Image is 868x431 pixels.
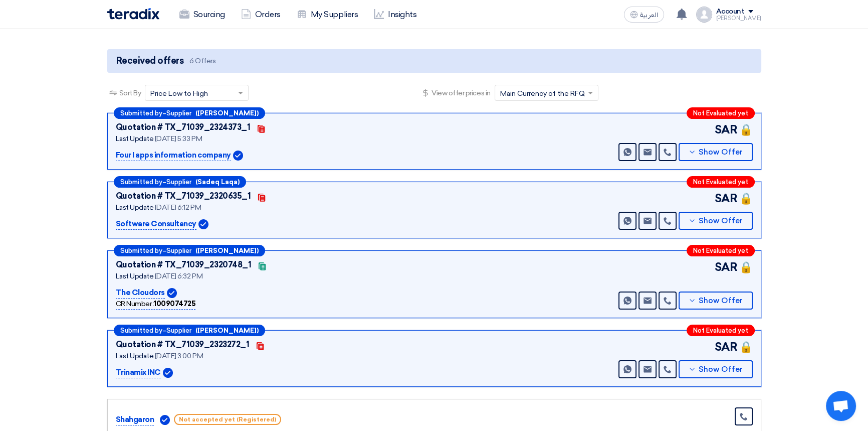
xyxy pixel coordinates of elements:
span: SAR [714,190,737,207]
a: Open chat [826,391,856,421]
span: Not Evaluated yet [693,179,748,185]
b: 1009074725 [154,300,195,308]
span: 🔒 [739,121,753,138]
a: Insights [366,4,424,26]
a: Sourcing [171,4,233,26]
span: Supplier [166,247,191,254]
img: Verified Account [167,288,177,298]
div: CR Number : [116,299,196,310]
img: profile_test.png [696,7,712,23]
span: SAR [714,259,737,275]
span: Not Evaluated yet [693,110,748,116]
div: Quotation # TX_71039_2320635_1 [116,190,251,202]
div: – [114,245,265,256]
div: Account [716,8,745,16]
img: Verified Account [198,219,208,229]
div: – [114,325,265,336]
span: Last Update [116,134,154,143]
span: Submitted by [120,179,162,185]
p: The Cloudors [116,287,165,299]
div: [PERSON_NAME] [716,16,761,21]
span: 🔒 [739,259,753,275]
button: Show Offer [679,360,753,378]
span: Not accepted yet (Registered) [174,414,281,425]
span: Supplier [166,179,191,185]
span: Submitted by [120,327,162,334]
span: SAR [714,339,737,355]
img: Verified Account [233,151,243,161]
b: ([PERSON_NAME]) [195,247,259,254]
span: [DATE] 5:33 PM [155,134,202,143]
span: Supplier [166,110,191,116]
b: (Sadeq Laqa) [195,179,240,185]
button: العربية [624,7,664,23]
span: Last Update [116,272,154,280]
span: Supplier [166,327,191,334]
img: Verified Account [160,415,170,425]
div: Quotation # TX_71039_2324373_1 [116,121,251,133]
button: Show Offer [679,212,753,230]
div: – [114,176,246,188]
div: Quotation # TX_71039_2320748_1 [116,259,252,271]
button: Show Offer [679,143,753,161]
p: Trinamix INC [116,367,161,379]
span: Sort By [119,88,141,98]
span: [DATE] 3:00 PM [155,352,203,360]
button: Show Offer [679,292,753,310]
span: Show Offer [699,217,743,225]
b: ([PERSON_NAME]) [195,110,259,116]
p: Shahgaron [116,414,154,426]
span: Last Update [116,352,154,360]
span: Not Evaluated yet [693,247,748,254]
span: Received offers [116,54,184,68]
p: Software Consultancy [116,218,196,230]
a: My Suppliers [289,4,366,26]
img: Teradix logo [107,8,159,20]
span: Price Low to High [150,88,208,99]
span: 🔒 [739,190,753,207]
span: Show Offer [699,366,743,373]
div: Quotation # TX_71039_2323272_1 [116,339,250,351]
span: 6 Offers [189,56,215,66]
span: Not Evaluated yet [693,327,748,334]
span: [DATE] 6:32 PM [155,272,202,280]
p: Four I apps information company [116,150,231,162]
b: ([PERSON_NAME]) [195,327,259,334]
span: Submitted by [120,110,162,116]
span: Show Offer [699,149,743,156]
span: [DATE] 6:12 PM [155,203,201,212]
span: View offer prices in [431,88,490,98]
span: العربية [640,12,658,19]
img: Verified Account [163,368,173,378]
span: SAR [714,121,737,138]
div: – [114,107,265,119]
span: Last Update [116,203,154,212]
a: Orders [233,4,289,26]
span: Submitted by [120,247,162,254]
span: 🔒 [739,339,753,355]
span: Show Offer [699,297,743,305]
